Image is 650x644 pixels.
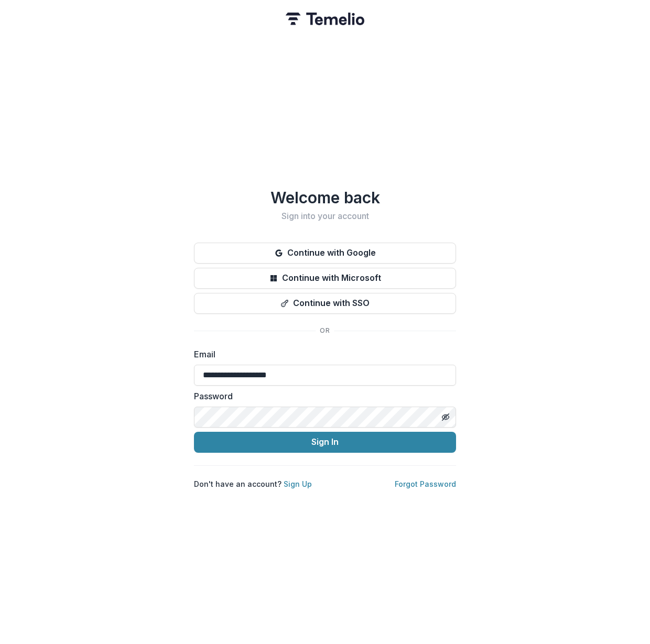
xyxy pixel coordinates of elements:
a: Sign Up [284,479,312,488]
label: Email [194,348,450,361]
button: Sign In [194,432,456,453]
a: Forgot Password [395,479,456,488]
h2: Sign into your account [194,211,456,221]
h1: Welcome back [194,188,456,207]
button: Continue with Google [194,243,456,264]
label: Password [194,390,450,402]
button: Continue with Microsoft [194,268,456,289]
p: Don't have an account? [194,478,312,489]
button: Continue with SSO [194,293,456,314]
img: Temelio [286,13,364,25]
button: Toggle password visibility [437,409,454,425]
